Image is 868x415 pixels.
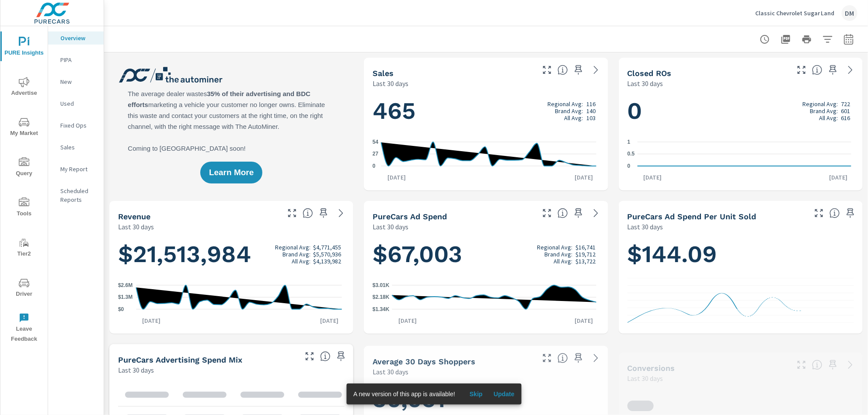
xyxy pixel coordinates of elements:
[48,75,104,88] div: New
[589,351,603,365] a: See more details in report
[60,121,97,130] p: Fixed Ops
[494,390,515,398] span: Update
[373,221,408,232] p: Last 30 days
[3,278,45,299] span: Driver
[118,294,132,301] text: $1.3M
[576,244,596,251] p: $16,741
[798,31,816,48] button: Print Report
[841,107,851,114] p: 601
[48,31,104,45] div: Overview
[3,313,45,344] span: Leave Feedback
[589,206,603,220] a: See more details in report
[638,173,668,182] p: [DATE]
[3,238,45,259] span: Tier2
[118,282,132,288] text: $2.6M
[48,141,104,154] div: Sales
[548,100,583,107] p: Regional Avg:
[334,349,348,363] span: Save this to your personalized report
[60,55,97,64] p: PIPA
[200,162,262,183] button: Learn More
[844,63,858,77] a: See more details in report
[373,239,599,269] h1: $67,003
[810,107,838,114] p: Brand Avg:
[627,221,663,232] p: Last 30 days
[285,206,299,220] button: Make Fullscreen
[313,244,341,251] p: $4,771,455
[373,96,599,126] h1: 465
[572,63,586,77] span: Save this to your personalized report
[627,363,675,373] h5: Conversions
[572,206,586,220] span: Save this to your personalized report
[60,99,97,108] p: Used
[755,9,835,17] p: Classic Chevrolet Sugar Land
[60,77,97,86] p: New
[589,63,603,77] a: See more details in report
[60,34,97,42] p: Overview
[558,208,568,218] span: Total cost of media for all PureCars channels for the selected dealership group over the selected...
[627,139,631,145] text: 1
[381,173,412,182] p: [DATE]
[373,212,447,221] h5: PureCars Ad Spend
[841,100,851,107] p: 722
[812,206,826,220] button: Make Fullscreen
[48,97,104,110] div: Used
[136,316,167,325] p: [DATE]
[844,358,858,372] a: See more details in report
[282,251,310,258] p: Brand Avg:
[373,78,408,89] p: Last 30 days
[826,358,840,372] span: Save this to your personalized report
[627,212,756,221] h5: PureCars Ad Spend Per Unit Sold
[314,316,345,325] p: [DATE]
[823,173,854,182] p: [DATE]
[353,391,455,398] span: A new version of this app is available!
[118,355,242,364] h5: PureCars Advertising Spend Mix
[48,119,104,132] div: Fixed Ops
[3,157,45,179] span: Query
[48,163,104,176] div: My Report
[627,239,854,269] h1: $144.09
[462,387,490,401] button: Skip
[373,357,475,366] h5: Average 30 Days Shoppers
[819,114,838,121] p: All Avg:
[0,26,48,348] div: nav menu
[841,114,851,121] p: 616
[558,65,568,75] span: Number of vehicles sold by the dealership over the selected date range. [Source: This data is sou...
[587,107,596,114] p: 140
[795,63,809,77] button: Make Fullscreen
[320,351,331,362] span: This table looks at how you compare to the amount of budget you spend per channel as opposed to y...
[544,251,572,258] p: Brand Avg:
[118,221,154,232] p: Last 30 days
[373,384,599,414] h1: 30,051
[48,184,104,206] div: Scheduled Reports
[209,169,254,176] span: Learn More
[830,208,840,218] span: Average cost of advertising per each vehicle sold at the dealer over the selected date range. The...
[60,165,97,173] p: My Report
[540,351,554,365] button: Make Fullscreen
[118,365,154,375] p: Last 30 days
[572,351,586,365] span: Save this to your personalized report
[373,163,376,169] text: 0
[373,282,390,288] text: $3.01K
[48,53,104,66] div: PIPA
[844,206,858,220] span: Save this to your personalized report
[292,258,310,265] p: All Avg:
[3,37,45,58] span: PURE Insights
[587,100,596,107] p: 116
[795,358,809,372] button: Make Fullscreen
[373,69,394,78] h5: Sales
[334,206,348,220] a: See more details in report
[373,151,379,157] text: 27
[777,31,795,48] button: "Export Report to PDF"
[317,206,331,220] span: Save this to your personalized report
[565,114,583,121] p: All Avg:
[540,206,554,220] button: Make Fullscreen
[490,387,518,401] button: Update
[118,306,124,312] text: $0
[537,244,572,251] p: Regional Avg:
[373,139,379,145] text: 54
[627,151,635,157] text: 0.5
[627,69,672,78] h5: Closed ROs
[303,349,317,363] button: Make Fullscreen
[842,5,858,21] div: DM
[313,251,341,258] p: $5,570,936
